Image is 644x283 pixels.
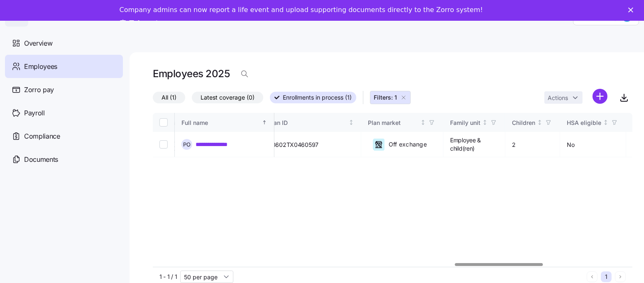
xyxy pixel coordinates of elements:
[593,89,607,104] svg: add icon
[587,271,597,282] button: Previous page
[512,118,535,127] div: Children
[201,92,255,103] span: Latest coverage (0)
[283,92,352,103] span: Enrollments in process (1)
[162,92,176,103] span: All (1)
[560,113,626,132] th: HSA eligibleNot sorted
[603,120,609,125] div: Not sorted
[24,108,45,118] span: Payroll
[159,140,168,149] input: Select record 1
[450,136,498,153] span: Employee & child(ren)
[5,78,123,101] a: Zorro pay
[262,113,361,132] th: Plan IDNot sorted
[361,113,443,132] th: Plan marketNot sorted
[370,91,411,104] button: Filters: 1
[386,140,427,149] span: Off exchange
[24,154,58,165] span: Documents
[181,118,260,127] div: Full name
[159,118,168,127] input: Select all records
[5,55,123,78] a: Employees
[183,142,191,147] span: P O
[262,120,267,125] div: Sorted ascending
[512,141,516,149] span: 2
[120,19,171,28] a: Take a tour
[268,141,318,149] span: 33602TX0460597
[24,131,60,141] span: Compliance
[567,118,601,127] div: HSA eligible
[24,38,52,49] span: Overview
[544,91,583,104] button: Actions
[5,32,123,55] a: Overview
[24,61,57,72] span: Employees
[505,113,560,132] th: ChildrenNot sorted
[548,95,568,101] span: Actions
[482,120,488,125] div: Not sorted
[153,67,230,80] h1: Employees 2025
[5,124,123,148] a: Compliance
[159,273,177,281] span: 1 - 1 / 1
[450,118,480,127] div: Family unit
[443,113,505,132] th: Family unitNot sorted
[348,120,354,125] div: Not sorted
[268,118,347,127] div: Plan ID
[368,118,419,127] div: Plan market
[420,120,426,125] div: Not sorted
[5,101,123,124] a: Payroll
[567,141,574,149] span: No
[120,6,483,14] div: Company admins can now report a life event and upload supporting documents directly to the Zorro ...
[601,271,612,282] button: 1
[24,85,54,95] span: Zorro pay
[175,113,274,132] th: Full nameSorted ascending
[628,7,637,12] div: Close
[5,148,123,171] a: Documents
[537,120,543,125] div: Not sorted
[615,271,626,282] button: Next page
[374,93,397,102] span: Filters: 1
